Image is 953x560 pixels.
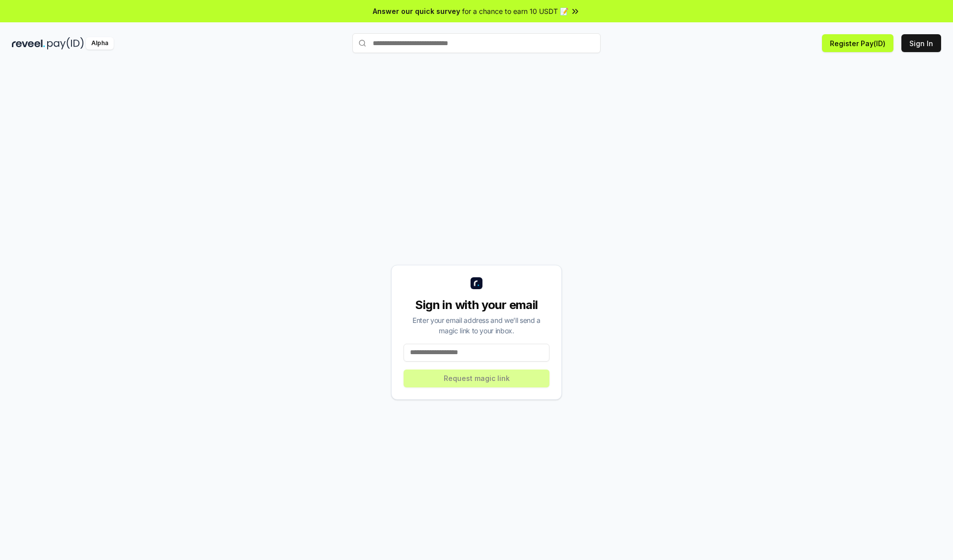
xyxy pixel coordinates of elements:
button: Sign In [901,34,941,52]
img: pay_id [47,37,84,50]
span: for a chance to earn 10 USDT 📝 [462,6,568,16]
img: reveel_dark [12,37,45,50]
div: Alpha [86,37,114,50]
div: Sign in with your email [404,297,549,313]
img: logo_small [471,277,482,289]
div: Enter your email address and we’ll send a magic link to your inbox. [404,315,549,336]
button: Register Pay(ID) [822,34,893,52]
span: Answer our quick survey [373,6,460,16]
